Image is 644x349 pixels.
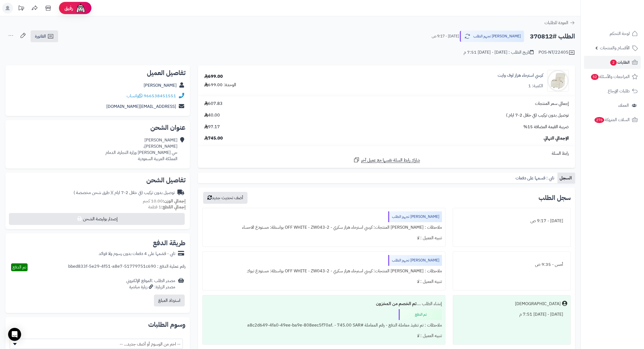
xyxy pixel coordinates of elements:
span: المراجعات والأسئلة [590,73,630,80]
div: تنبيه العميل : لا [206,233,442,243]
div: الكمية: 1 [528,83,543,89]
strong: إجمالي القطع: [161,204,186,210]
div: مصدر الطلب :الموقع الإلكتروني [126,278,175,290]
button: استرداد المبلغ [154,295,185,306]
span: 607.83 [204,101,223,107]
h2: وسوم الطلبات [10,321,186,328]
small: 10.00 كجم [143,198,186,204]
div: ملاحظات : [PERSON_NAME] المنتجات: كرسي استرخاء هزاز سكري - OFF WHITE - ZW043-2 بواسطة: مستودع الا... [206,222,442,233]
a: شارك رابط السلة نفسها مع عميل آخر [353,157,420,163]
a: واتساب [127,93,143,99]
span: طلبات الإرجاع [608,87,630,95]
span: 52 [591,74,599,80]
a: تابي : قسمها على دفعات [513,173,557,183]
a: العودة للطلبات [544,20,575,26]
a: طلبات الإرجاع [584,85,641,98]
h2: تفاصيل العميل [10,70,186,76]
span: 97.17 [204,124,220,130]
a: تحديثات المنصة [14,3,28,15]
button: أضف تحديث جديد [203,192,247,204]
span: الإجمالي النهائي [544,135,569,141]
div: [PERSON_NAME] [PERSON_NAME]، حي [PERSON_NAME] وزارة التجارة، الدمام المملكة العربية السعودية [105,137,177,162]
div: [PERSON_NAME] تجهيز الطلب [388,255,442,266]
h2: تفاصيل الشحن [10,177,186,183]
div: تنبيه العميل : لا [206,276,442,287]
small: [DATE] - 9:17 ص [432,34,459,39]
span: العودة للطلبات [544,20,568,26]
h3: سجل الطلب [539,195,571,201]
a: الطلبات2 [584,56,641,69]
div: تابي - قسّمها على 4 دفعات بدون رسوم ولا فوائد [99,251,175,257]
a: [EMAIL_ADDRESS][DOMAIN_NAME] [106,103,176,110]
div: رقم عملية الدفع : bbed833f-5e29-4f51-a8e7-51779751c690 [68,263,186,271]
div: رابط السلة [200,150,573,157]
a: المراجعات والأسئلة52 [584,70,641,83]
div: [DATE] - 9:17 ص [456,216,567,226]
div: ملاحظات : تم تنفيذ معاملة الدفع - رقم المعاملة #a8c2d649-4fa0-49ee-ba9e-808eec5f70af. - 745.00 SAR [206,320,442,331]
div: تم الدفع [399,309,442,320]
span: إجمالي سعر المنتجات [535,101,569,107]
span: السلات المتروكة [594,116,630,124]
div: [DATE] - [DATE] 7:51 م [456,309,567,320]
img: ai-face.png [75,3,86,14]
span: 2 [610,60,617,66]
img: 1737964704-110102050045-90x90.jpg [547,70,569,92]
div: POS-NT/22405 [539,49,575,56]
h2: طريقة الدفع [153,240,186,246]
span: تم الدفع [12,264,26,270]
span: الأقسام والمنتجات [600,44,630,52]
div: الوحدة: 699.00 [204,82,236,88]
span: الطلبات [610,59,630,66]
div: 699.00 [204,73,223,80]
span: 745.00 [204,135,223,141]
div: تاريخ الطلب : [DATE] - [DATE] 7:51 م [464,49,534,56]
span: 40.00 [204,112,220,118]
small: 1 قطعة [148,204,186,210]
span: العملاء [618,102,629,109]
a: الفاتورة [31,30,58,42]
a: 966538451551 [144,93,176,99]
span: شارك رابط السلة نفسها مع عميل آخر [361,157,420,163]
div: ملاحظات : [PERSON_NAME] المنتجات: كرسي استرخاء هزاز سكري - OFF WHITE - ZW043-2 بواسطة: مستودع تبوك [206,266,442,276]
a: لوحة التحكم [584,27,641,40]
div: Open Intercom Messenger [8,328,21,341]
a: السلات المتروكة276 [584,113,641,126]
img: logo-2.png [607,15,639,27]
span: -- اختر من الوسوم أو أضف جديد... -- [10,339,183,349]
span: رفيق [64,5,73,11]
a: السجل [557,173,575,183]
a: العملاء [584,99,641,112]
span: ضريبة القيمة المضافة 15% [523,124,569,130]
span: ( طرق شحن مخصصة ) [74,189,112,196]
span: الفاتورة [35,33,46,40]
span: توصيل بدون تركيب (في خلال 2-7 ايام ) [506,112,569,118]
button: [PERSON_NAME] تجهيز الطلب [460,31,524,42]
strong: إجمالي الوزن: [163,198,186,204]
div: توصيل بدون تركيب (في خلال 2-7 ايام ) [74,190,175,196]
div: [PERSON_NAME] تجهيز الطلب [388,211,442,222]
div: [DEMOGRAPHIC_DATA] [515,301,561,307]
a: [PERSON_NAME] [144,82,177,89]
a: كرسي استرخاء هزاز اوف وايت [498,72,543,79]
h2: عنوان الشحن [10,124,186,131]
div: إنشاء الطلب .... [206,299,442,309]
button: إصدار بوليصة الشحن [9,213,185,225]
div: تنبيه العميل : لا [206,331,442,341]
span: لوحة التحكم [610,30,630,37]
h2: الطلب #370812 [530,31,575,42]
span: 276 [595,117,604,123]
div: أمس - 9:35 ص [456,259,567,270]
div: مصدر الزيارة: زيارة مباشرة [126,284,175,290]
b: تم الخصم من المخزون [376,300,417,307]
